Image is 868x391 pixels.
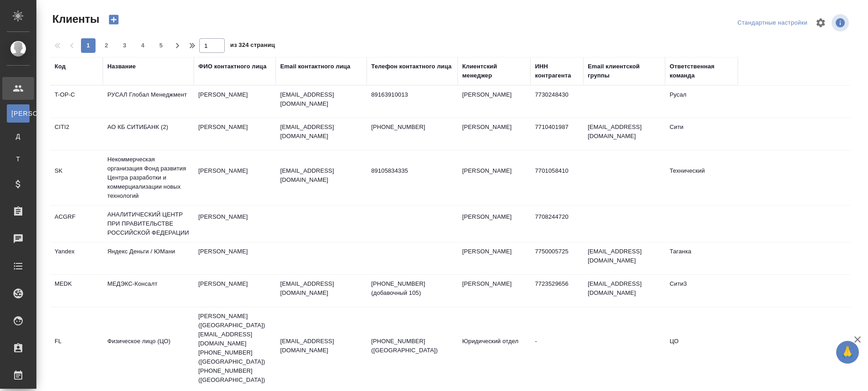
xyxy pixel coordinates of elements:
td: [PERSON_NAME] [458,242,530,274]
p: [PHONE_NUMBER] ([GEOGRAPHIC_DATA]) [371,337,453,355]
span: 🙏 [840,343,855,362]
button: 2 [99,38,114,53]
span: 4 [136,41,150,50]
td: [PERSON_NAME] ([GEOGRAPHIC_DATA]) [EMAIL_ADDRESS][DOMAIN_NAME] [PHONE_NUMBER] ([GEOGRAPHIC_DATA])... [194,307,276,389]
button: 🙏 [836,341,859,364]
span: [PERSON_NAME] [11,109,25,118]
td: - [530,332,583,364]
div: Код [55,62,66,71]
button: 4 [136,38,150,53]
td: Яндекс Деньги / ЮМани [103,242,194,274]
p: [EMAIL_ADDRESS][DOMAIN_NAME] [280,337,362,355]
p: [PHONE_NUMBER] (добавочный 105) [371,279,453,298]
td: Физическое лицо (ЦО) [103,332,194,364]
td: [PERSON_NAME] [194,242,276,274]
span: из 324 страниц [230,40,275,53]
span: Клиенты [50,12,99,26]
td: Некоммерческая организация Фонд развития Центра разработки и коммерциализации новых технологий [103,150,194,205]
td: [PERSON_NAME] [458,86,530,118]
td: 7708244720 [530,208,583,240]
span: 2 [99,41,114,50]
div: Ответственная команда [670,62,733,80]
td: 7723529656 [530,275,583,307]
a: [PERSON_NAME] [7,104,30,123]
td: Юридический отдел [458,332,530,364]
td: Yandex [50,242,103,274]
p: [EMAIL_ADDRESS][DOMAIN_NAME] [280,279,362,298]
td: [PERSON_NAME] [458,162,530,194]
td: Технический [665,162,738,194]
span: 5 [154,41,168,50]
td: ACGRF [50,208,103,240]
p: [PHONE_NUMBER] [371,123,453,132]
td: [PERSON_NAME] [458,208,530,240]
p: [EMAIL_ADDRESS][DOMAIN_NAME] [280,90,362,108]
td: [PERSON_NAME] [194,162,276,194]
td: [EMAIL_ADDRESS][DOMAIN_NAME] [583,275,665,307]
td: [PERSON_NAME] [458,118,530,150]
button: Создать [103,12,125,27]
td: SK [50,162,103,194]
a: Т [7,150,30,168]
td: 7701058410 [530,162,583,194]
td: [PERSON_NAME] [194,208,276,240]
td: АО КБ СИТИБАНК (2) [103,118,194,150]
span: Посмотреть информацию [832,14,851,31]
div: split button [735,16,810,30]
p: 89105834335 [371,166,453,175]
td: T-OP-C [50,86,103,118]
div: Клиентский менеджер [462,62,526,80]
td: [EMAIL_ADDRESS][DOMAIN_NAME] [583,242,665,274]
td: 7730248430 [530,86,583,118]
td: РУСАЛ Глобал Менеджмент [103,86,194,118]
td: [PERSON_NAME] [194,275,276,307]
td: [EMAIL_ADDRESS][DOMAIN_NAME] [583,118,665,150]
td: ЦО [665,332,738,364]
p: 89163910013 [371,90,453,99]
td: [PERSON_NAME] [458,275,530,307]
td: 7750005725 [530,242,583,274]
div: Email контактного лица [280,62,350,71]
p: [EMAIL_ADDRESS][DOMAIN_NAME] [280,123,362,141]
td: Русал [665,86,738,118]
div: ФИО контактного лица [198,62,267,71]
div: Название [107,62,136,71]
td: [PERSON_NAME] [194,86,276,118]
button: 5 [154,38,168,53]
td: 7710401987 [530,118,583,150]
td: Сити3 [665,275,738,307]
td: [PERSON_NAME] [194,118,276,150]
div: ИНН контрагента [535,62,579,80]
a: Д [7,127,30,145]
td: Сити [665,118,738,150]
div: Email клиентской группы [588,62,661,80]
td: АНАЛИТИЧЕСКИЙ ЦЕНТР ПРИ ПРАВИТЕЛЬСТВЕ РОССИЙСКОЙ ФЕДЕРАЦИИ [103,206,194,242]
p: [EMAIL_ADDRESS][DOMAIN_NAME] [280,166,362,185]
span: Т [11,154,25,164]
td: Таганка [665,242,738,274]
div: Телефон контактного лица [371,62,452,71]
span: Настроить таблицу [810,12,832,34]
td: CITI2 [50,118,103,150]
td: MEDK [50,275,103,307]
td: FL [50,332,103,364]
span: Д [11,132,25,141]
button: 3 [117,38,132,53]
span: 3 [117,41,132,50]
td: МЕДЭКС-Консалт [103,275,194,307]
